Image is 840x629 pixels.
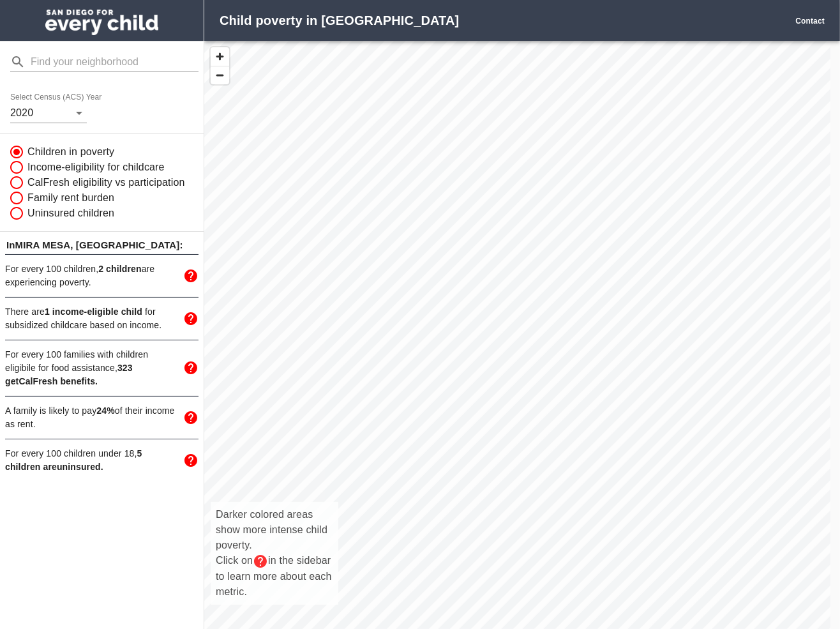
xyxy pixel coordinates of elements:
img: San Diego for Every Child logo [45,10,158,35]
strong: uninsured. [5,448,142,472]
a: Contact [795,17,825,26]
span: 1 income-eligible child [45,307,142,317]
span: 323 get [5,363,133,386]
span: For every 100 children, are experiencing poverty. [5,264,154,287]
span: Children in poverty [27,144,114,160]
span: A family is likely to pay of their income as rent. [5,405,175,429]
span: Family rent burden [27,190,114,206]
span: For every 100 children under 18, [5,448,142,472]
strong: CalFresh benefits. [5,363,133,386]
div: There are1 income-eligible child for subsidized childcare based on income. [5,298,199,340]
div: A family is likely to pay24%of their income as rent. [5,397,199,439]
span: Income-eligibility for childcare [27,160,165,175]
strong: Child poverty in [GEOGRAPHIC_DATA] [220,13,459,27]
p: In MIRA MESA , [GEOGRAPHIC_DATA]: [5,237,199,254]
p: Darker colored areas show more intense child poverty. Click on in the sidebar to learn more about... [216,507,333,600]
strong: 24 % [96,405,114,416]
span: For every 100 families with children eligibile for food assistance, [5,349,148,386]
button: Zoom Out [211,66,229,84]
div: For every 100 children,2 childrenare experiencing poverty. [5,255,199,297]
label: Select Census (ACS) Year [10,94,106,102]
button: Zoom In [211,47,229,66]
div: For every 100 children under 18,5 children areuninsured. [5,439,199,481]
span: 2 children [98,264,141,274]
span: 5 children are [5,448,142,472]
div: 2020 [10,103,87,123]
div: For every 100 families with children eligibile for food assistance,323 getCalFresh benefits. [5,340,199,396]
span: CalFresh eligibility vs participation [27,175,185,190]
input: Find your neighborhood [31,52,199,72]
span: There are for subsidized childcare based on income. [5,307,161,330]
span: Uninsured children [27,206,114,221]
